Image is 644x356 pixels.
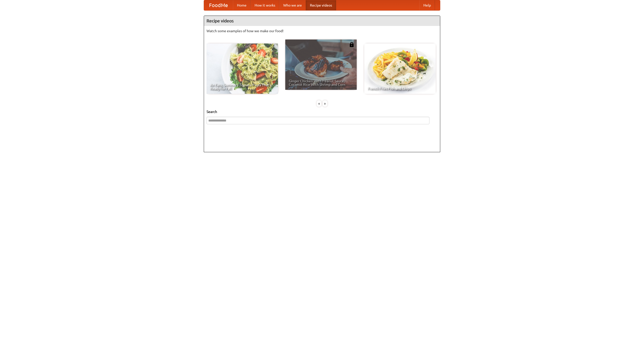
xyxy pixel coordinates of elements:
[323,100,327,107] div: »
[349,42,354,47] img: 483408.png
[364,44,436,94] a: French Fries Fish and Chips
[207,44,278,94] a: An Easy, Summery Tomato Pasta That's Ready for Fall
[207,109,437,114] h5: Search
[210,83,274,90] span: An Easy, Summery Tomato Pasta That's Ready for Fall
[204,0,233,10] a: FoodMe
[207,28,437,33] p: Watch some examples of how we make our food!
[419,0,435,10] a: Help
[204,16,440,26] h4: Recipe videos
[306,0,336,10] a: Recipe videos
[368,87,432,90] span: French Fries Fish and Chips
[233,0,251,10] a: Home
[251,0,279,10] a: How it works
[317,100,321,107] div: «
[279,0,306,10] a: Who we are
